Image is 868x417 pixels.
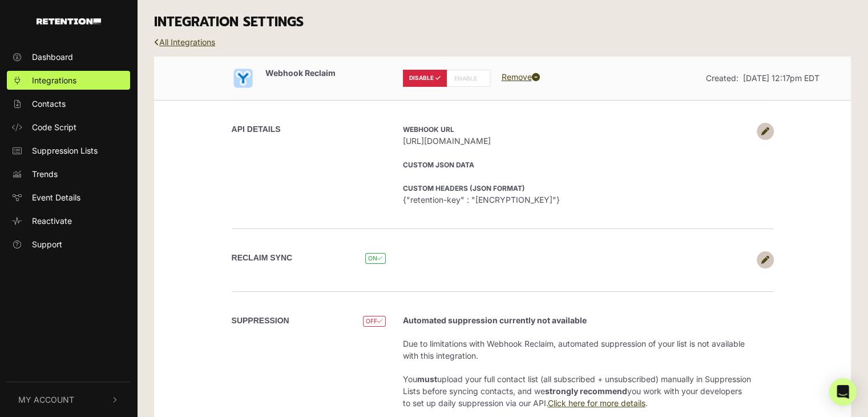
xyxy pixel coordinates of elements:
[232,67,255,90] img: Webhook Reclaim
[232,252,293,264] label: Reclaim Sync
[403,70,447,87] label: DISABLE
[743,73,819,83] span: [DATE] 12:17pm EDT
[232,315,289,327] label: SUPPRESSION
[7,118,130,137] a: Code Script
[829,378,857,406] div: Open Intercom Messenger
[545,386,627,396] strong: strongly recommend
[7,71,130,90] a: Integrations
[154,14,851,30] h3: INTEGRATION SETTINGS
[417,374,437,384] strong: must
[7,165,130,183] a: Trends
[403,338,751,362] p: Due to limitations with Webhook Reclaim, automated suppression of your list is not available with...
[706,73,738,83] span: Created:
[7,235,130,254] a: Support
[403,194,751,206] span: {"retention-key" : "[ENCRYPTION_KEY]"}
[154,37,215,47] a: All Integrations
[7,211,130,230] a: Reactivate
[403,161,474,169] strong: Custom JSON Data
[32,98,66,110] span: Contacts
[363,316,385,327] span: OFF
[32,145,98,157] span: Suppression Lists
[403,373,751,409] p: You upload your full contact list (all subscribed + unsubscribed) manually in Suppression Lists b...
[32,121,76,133] span: Code Script
[7,382,130,417] button: My Account
[18,394,74,406] span: My Account
[32,74,76,86] span: Integrations
[403,315,587,325] strong: Automated suppression currently not available
[265,68,336,78] span: Webhook Reclaim
[32,238,62,250] span: Support
[32,51,73,63] span: Dashboard
[403,184,525,193] strong: Custom Headers (JSON format)
[7,188,130,207] a: Event Details
[232,123,281,135] label: API DETAILS
[446,70,490,87] label: ENABLE
[7,141,130,160] a: Suppression Lists
[32,215,72,227] span: Reactivate
[403,135,751,147] span: [URL][DOMAIN_NAME]
[502,72,540,82] a: Remove
[365,253,385,264] span: ON
[7,47,130,66] a: Dashboard
[548,398,645,408] a: Click here for more details
[403,125,454,134] strong: Webhook URL
[32,191,80,203] span: Event Details
[7,94,130,113] a: Contacts
[32,168,58,180] span: Trends
[37,18,101,25] img: Retention.com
